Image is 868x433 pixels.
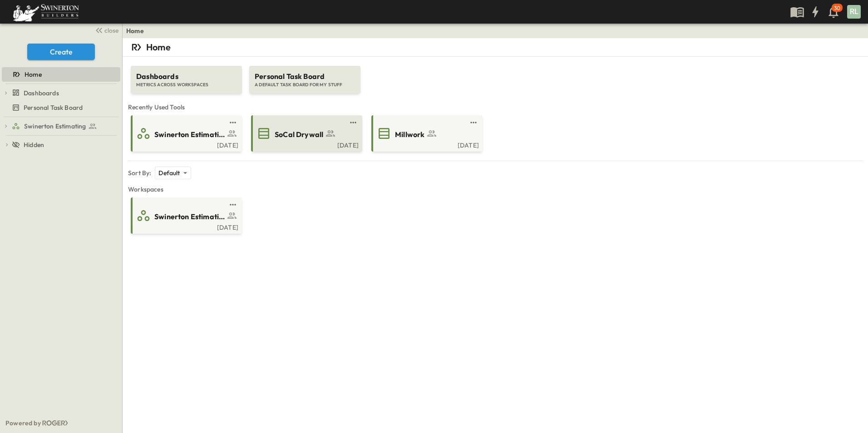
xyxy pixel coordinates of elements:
button: test [227,199,238,210]
span: Home [25,70,42,79]
div: Personal Task Boardtest [2,100,120,115]
span: Hidden [24,140,44,149]
a: Swinerton Estimating [12,120,118,133]
img: 6c363589ada0b36f064d841b69d3a419a338230e66bb0a533688fa5cc3e9e735.png [11,2,81,21]
span: A DEFAULT TASK BOARD FOR MY STUFF [255,82,355,88]
a: Millwork [373,126,479,141]
a: [DATE] [133,223,238,230]
a: DashboardsMETRICS ACROSS WORKSPACES [130,57,243,93]
span: Swinerton Estimating [154,129,225,140]
a: [DATE] [253,141,359,148]
a: Home [126,26,144,35]
a: Personal Task BoardA DEFAULT TASK BOARD FOR MY STUFF [248,57,361,93]
div: Swinerton Estimatingtest [2,119,120,133]
span: Workspaces [128,185,863,194]
p: Default [158,168,180,177]
span: Dashboards [136,71,237,82]
span: close [104,26,118,35]
span: Swinerton Estimating [24,122,86,131]
nav: breadcrumbs [126,26,149,35]
button: test [468,117,479,128]
a: SoCal Drywall [253,126,359,141]
a: Swinerton Estimating [133,126,238,141]
button: Create [27,44,95,60]
span: Personal Task Board [24,103,83,112]
a: Home [2,68,118,81]
p: 30 [834,5,840,12]
div: Default [155,167,191,179]
span: Millwork [395,129,424,140]
button: test [227,117,238,128]
a: [DATE] [373,141,479,148]
p: Sort By: [128,168,151,177]
span: SoCal Drywall [275,129,323,140]
button: RL [846,4,862,20]
a: Personal Task Board [2,101,118,114]
span: Swinerton Estimating [154,212,225,222]
p: Home [146,41,171,54]
a: Dashboards [12,87,118,99]
a: Swinerton Estimating [133,208,238,223]
span: Personal Task Board [255,71,355,82]
span: METRICS ACROSS WORKSPACES [136,82,237,88]
span: Recently Used Tools [128,103,863,112]
button: test [348,117,359,128]
a: [DATE] [133,141,238,148]
div: RL [847,5,861,19]
span: Dashboards [24,89,59,98]
button: close [91,24,120,36]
